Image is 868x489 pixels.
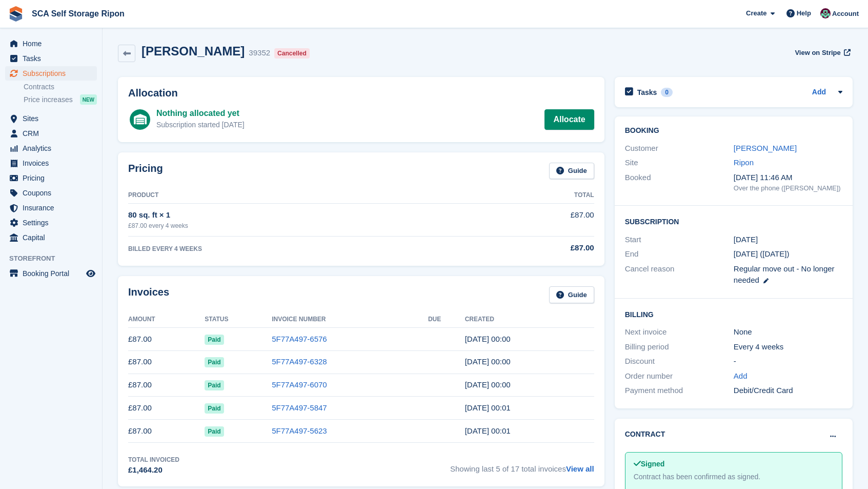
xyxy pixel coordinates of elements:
[23,111,84,126] span: Sites
[128,221,481,230] div: £87.00 every 4 weeks
[205,335,224,345] span: Paid
[205,311,272,328] th: Status
[85,267,97,280] a: Preview store
[274,48,310,58] div: Cancelled
[625,341,734,353] div: Billing period
[23,156,84,170] span: Invoices
[465,380,511,389] time: 2025-06-05 23:00:23 UTC
[734,326,842,338] div: None
[625,370,734,382] div: Order number
[734,249,790,258] span: [DATE] ([DATE])
[634,472,834,482] div: Contract has been confirmed as signed.
[128,350,205,374] td: £87.00
[661,88,673,97] div: 0
[625,429,665,440] h2: Contract
[24,94,97,105] a: Price increases NEW
[734,264,835,285] span: Regular move out - No longer needed
[128,286,169,303] h2: Invoices
[142,44,245,58] h2: [PERSON_NAME]
[625,326,734,338] div: Next invoice
[272,426,327,435] a: 5F77A497-5623
[5,186,97,200] a: menu
[23,186,84,200] span: Coupons
[549,163,594,180] a: Guide
[249,47,270,59] div: 39352
[24,95,73,105] span: Price increases
[544,109,594,130] a: Allocate
[205,380,224,390] span: Paid
[549,286,594,303] a: Guide
[566,464,594,473] a: View all
[734,385,842,397] div: Debit/Credit Card
[23,141,84,155] span: Analytics
[637,88,657,97] h2: Tasks
[734,158,754,167] a: Ripon
[5,51,97,66] a: menu
[734,341,842,353] div: Every 4 weeks
[465,311,594,328] th: Created
[625,263,734,286] div: Cancel reason
[625,309,842,319] h2: Billing
[734,183,842,193] div: Over the phone ([PERSON_NAME])
[205,426,224,437] span: Paid
[128,397,205,420] td: £87.00
[128,244,481,253] div: BILLED EVERY 4 WEEKS
[23,51,84,66] span: Tasks
[156,120,245,130] div: Subscription started [DATE]
[23,171,84,185] span: Pricing
[625,248,734,260] div: End
[5,126,97,141] a: menu
[812,87,826,99] a: Add
[23,36,84,51] span: Home
[24,82,97,92] a: Contracts
[797,8,811,18] span: Help
[5,266,97,281] a: menu
[128,420,205,443] td: £87.00
[272,311,428,328] th: Invoice Number
[5,141,97,155] a: menu
[272,380,327,389] a: 5F77A497-6070
[128,209,481,221] div: 80 sq. ft × 1
[465,403,511,412] time: 2025-05-08 23:01:13 UTC
[5,201,97,215] a: menu
[625,216,842,226] h2: Subscription
[28,5,129,22] a: SCA Self Storage Ripon
[128,163,163,180] h2: Pricing
[272,403,327,412] a: 5F77A497-5847
[5,216,97,230] a: menu
[205,357,224,367] span: Paid
[481,187,594,204] th: Total
[128,87,594,99] h2: Allocation
[23,230,84,245] span: Capital
[465,426,511,435] time: 2025-04-10 23:01:12 UTC
[734,356,842,367] div: -
[5,156,97,170] a: menu
[734,370,748,382] a: Add
[23,216,84,230] span: Settings
[734,172,842,184] div: [DATE] 11:46 AM
[625,127,842,135] h2: Booking
[820,8,831,18] img: Sam Chapman
[634,459,834,470] div: Signed
[746,8,766,18] span: Create
[428,311,465,328] th: Due
[23,201,84,215] span: Insurance
[8,6,24,22] img: stora-icon-8386f47178a22dfd0bd8f6a31ec36ba5ce8667c1dd55bd0f319d3a0aa187defe.svg
[128,187,481,204] th: Product
[9,253,102,264] span: Storefront
[128,374,205,397] td: £87.00
[465,335,511,343] time: 2025-07-31 23:00:06 UTC
[791,44,853,61] a: View on Stripe
[734,144,797,152] a: [PERSON_NAME]
[734,234,758,246] time: 2024-06-06 23:00:00 UTC
[272,335,327,343] a: 5F77A497-6576
[23,66,84,81] span: Subscriptions
[128,455,179,464] div: Total Invoiced
[465,357,511,366] time: 2025-07-03 23:00:38 UTC
[625,356,734,367] div: Discount
[128,328,205,351] td: £87.00
[625,234,734,246] div: Start
[5,230,97,245] a: menu
[625,172,734,193] div: Booked
[625,385,734,397] div: Payment method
